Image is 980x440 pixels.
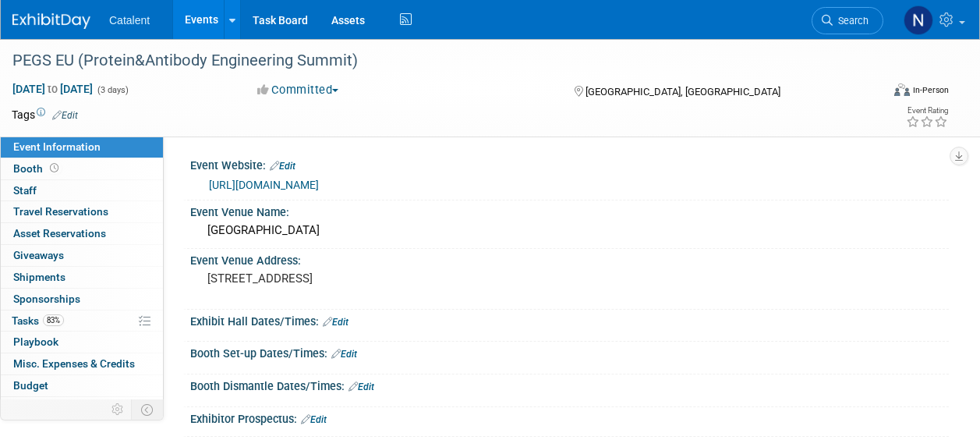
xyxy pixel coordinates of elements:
div: [GEOGRAPHIC_DATA] [202,218,937,243]
span: Asset Reservations [13,227,106,240]
span: Sponsorships [13,293,80,305]
span: (3 days) [96,85,129,95]
a: Edit [331,349,357,360]
img: Format-Inperson.png [894,83,910,96]
img: Nicole Bullock [904,5,933,35]
a: Asset Reservations [1,223,163,244]
a: [URL][DOMAIN_NAME] [209,179,319,191]
span: [DATE] [DATE] [12,82,94,96]
a: Event Information [1,137,163,158]
a: Booth [1,158,163,179]
span: Booth [13,162,62,175]
a: Edit [52,110,78,121]
span: Giveaways [13,249,64,261]
a: Playbook [1,332,163,353]
span: Shipments [13,271,65,283]
td: Personalize Event Tab Strip [104,399,132,420]
span: Budget [13,379,48,392]
div: Event Rating [906,107,948,115]
td: Toggle Event Tabs [132,399,164,420]
a: Shipments [1,267,163,288]
span: Travel Reservations [13,205,108,218]
span: Tasks [12,314,64,327]
a: Search [812,7,883,34]
div: Booth Dismantle Dates/Times: [190,374,949,395]
div: Event Venue Address: [190,249,949,268]
div: Exhibitor Prospectus: [190,407,949,428]
span: Search [833,15,869,27]
a: Budget [1,375,163,396]
span: Playbook [13,335,58,348]
a: Travel Reservations [1,201,163,222]
div: Event Format [812,81,949,105]
a: Edit [301,414,327,425]
span: 83% [43,314,64,326]
button: Committed [252,82,345,98]
div: In-Person [912,84,949,96]
div: Exhibit Hall Dates/Times: [190,310,949,330]
span: to [45,83,60,95]
span: [GEOGRAPHIC_DATA], [GEOGRAPHIC_DATA] [586,86,780,98]
span: Staff [13,184,37,197]
a: Edit [270,161,295,172]
a: Giveaways [1,245,163,266]
a: Edit [348,381,374,392]
a: Edit [323,317,348,328]
a: Tasks83% [1,310,163,332]
span: Catalent [109,14,150,27]
pre: [STREET_ADDRESS] [207,271,489,286]
a: Sponsorships [1,289,163,310]
div: Event Venue Name: [190,200,949,220]
div: Booth Set-up Dates/Times: [190,342,949,362]
span: Event Information [13,140,101,153]
a: Staff [1,180,163,201]
div: Event Website: [190,154,949,174]
a: Misc. Expenses & Credits [1,353,163,374]
img: ExhibitDay [12,13,90,29]
div: PEGS EU (Protein&Antibody Engineering Summit) [7,47,869,75]
span: Booth not reserved yet [47,162,62,174]
td: Tags [12,107,78,122]
span: Misc. Expenses & Credits [13,357,135,370]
